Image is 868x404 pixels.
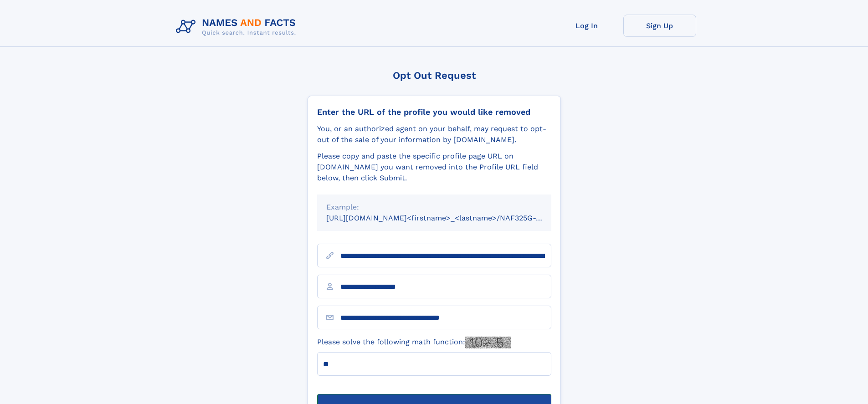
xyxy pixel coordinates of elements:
[326,214,569,222] small: [URL][DOMAIN_NAME]<firstname>_<lastname>/NAF325G-xxxxxxxx
[326,202,542,213] div: Example:
[317,107,551,117] div: Enter the URL of the profile you would like removed
[550,15,623,37] a: Log In
[308,70,561,81] div: Opt Out Request
[623,15,696,37] a: Sign Up
[172,15,303,39] img: Logo Names and Facts
[317,151,551,184] div: Please copy and paste the specific profile page URL on [DOMAIN_NAME] you want removed into the Pr...
[317,337,511,348] label: Please solve the following math function:
[317,123,551,145] div: You, or an authorized agent on your behalf, may request to opt-out of the sale of your informatio...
